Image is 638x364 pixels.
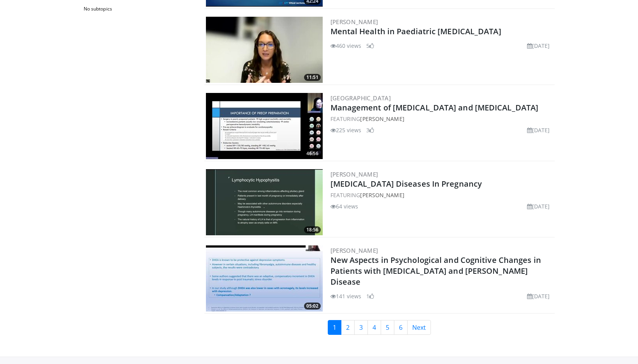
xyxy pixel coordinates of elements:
[527,42,550,50] li: [DATE]
[527,126,550,134] li: [DATE]
[206,17,323,83] img: db51f20c-cf25-47b8-9ea2-d671dd9c078b.300x170_q85_crop-smart_upscale.jpg
[330,202,359,210] li: 64 views
[367,320,381,335] a: 4
[206,169,323,235] a: 18:56
[204,320,555,335] nav: Search results pages
[527,292,550,300] li: [DATE]
[330,170,378,178] a: [PERSON_NAME]
[206,169,323,235] img: d577b9a3-5bc4-4175-9438-2e93de3b8184.300x170_q85_crop-smart_upscale.jpg
[206,93,323,159] img: fe576314-a2d8-4955-bfe1-36522ce7f775.300x170_q85_crop-smart_upscale.jpg
[330,191,553,199] div: FEATURING
[527,202,550,210] li: [DATE]
[381,320,394,335] a: 5
[330,26,501,37] a: Mental Health in Paediatric [MEDICAL_DATA]
[330,115,553,123] div: FEATURING
[360,191,404,199] a: [PERSON_NAME]
[366,292,374,300] li: 1
[330,178,482,189] a: [MEDICAL_DATA] Diseases In Pregnancy
[330,255,541,287] a: New Aspects in Psychological and Cognitive Changes in Patients with [MEDICAL_DATA] and [PERSON_NA...
[304,303,321,310] span: 05:02
[304,150,321,157] span: 46:56
[341,320,355,335] a: 2
[330,94,391,102] a: [GEOGRAPHIC_DATA]
[394,320,408,335] a: 6
[330,247,378,254] a: [PERSON_NAME]
[354,320,368,335] a: 3
[366,42,374,50] li: 5
[328,320,341,335] a: 1
[206,93,323,159] a: 46:56
[206,245,323,311] img: fadeb8ba-bade-4705-83ec-2088b51e14f2.300x170_q85_crop-smart_upscale.jpg
[360,115,404,122] a: [PERSON_NAME]
[84,6,191,12] h2: No subtopics
[206,17,323,83] a: 11:51
[330,126,362,134] li: 225 views
[330,102,539,113] a: Management of [MEDICAL_DATA] and [MEDICAL_DATA]
[407,320,431,335] a: Next
[330,18,378,26] a: [PERSON_NAME]
[366,126,374,134] li: 3
[304,226,321,233] span: 18:56
[206,245,323,311] a: 05:02
[330,292,362,300] li: 141 views
[330,42,362,50] li: 460 views
[304,74,321,81] span: 11:51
